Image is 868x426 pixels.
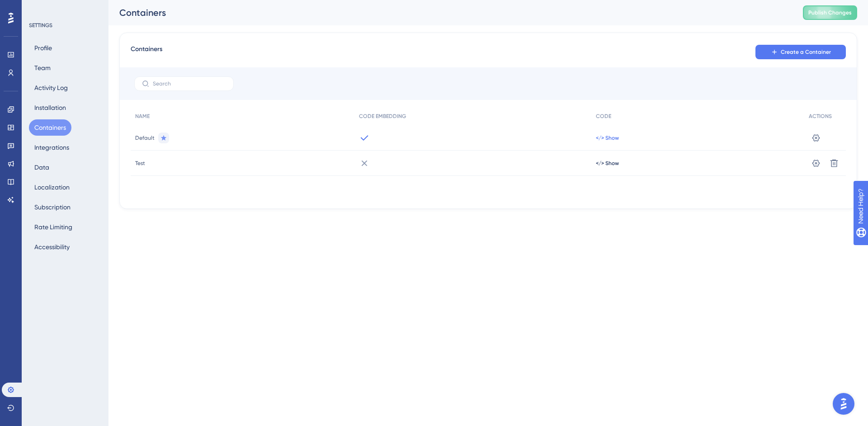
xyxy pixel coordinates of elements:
button: </> Show [596,160,619,167]
button: Team [29,60,56,76]
button: Accessibility [29,239,75,255]
button: Installation [29,99,71,116]
button: Profile [29,40,57,56]
button: Data [29,159,55,175]
div: SETTINGS [29,22,102,29]
button: Localization [29,179,75,195]
input: Search [153,80,226,87]
span: Containers [131,44,162,60]
span: Create a Container [781,48,831,56]
div: Containers [119,6,780,19]
button: Create a Container [755,45,846,59]
button: Subscription [29,199,76,215]
button: Integrations [29,139,75,156]
iframe: UserGuiding AI Assistant Launcher [830,390,857,417]
span: ACTIONS [809,113,832,120]
span: CODE EMBEDDING [359,113,406,120]
button: Publish Changes [803,5,857,20]
span: CODE [596,113,611,120]
button: Rate Limiting [29,219,78,235]
span: Default [135,134,155,142]
button: Activity Log [29,80,73,96]
button: Containers [29,119,71,136]
span: NAME [135,113,150,120]
span: Publish Changes [808,9,852,16]
span: Need Help? [21,2,57,13]
button: </> Show [596,134,619,142]
span: Test [135,160,145,167]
